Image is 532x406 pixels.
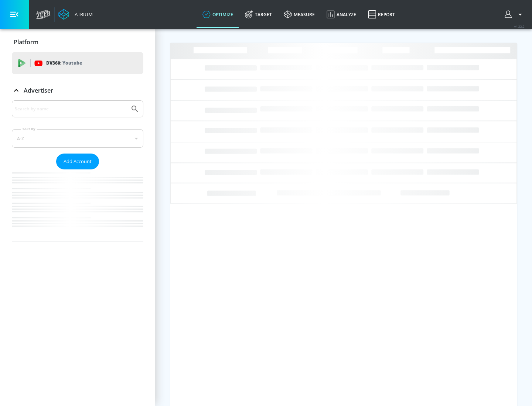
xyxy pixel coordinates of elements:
button: Add Account [56,154,99,169]
input: Search by name [15,104,127,114]
div: Advertiser [12,100,143,241]
p: DV360: [46,59,82,67]
a: Analyze [321,1,362,28]
label: Sort By [21,127,37,131]
div: DV360: Youtube [12,52,143,74]
p: Platform [14,38,38,46]
a: Target [239,1,278,28]
div: Advertiser [12,80,143,101]
p: Youtube [62,59,82,67]
span: v 4.22.2 [514,24,525,28]
span: Add Account [64,157,92,166]
a: Atrium [58,9,93,20]
div: Platform [12,32,143,52]
div: A-Z [12,129,143,148]
a: optimize [197,1,239,28]
a: measure [278,1,321,28]
a: Report [362,1,401,28]
p: Advertiser [24,86,53,94]
nav: list of Advertiser [12,169,143,241]
div: Atrium [72,11,93,18]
